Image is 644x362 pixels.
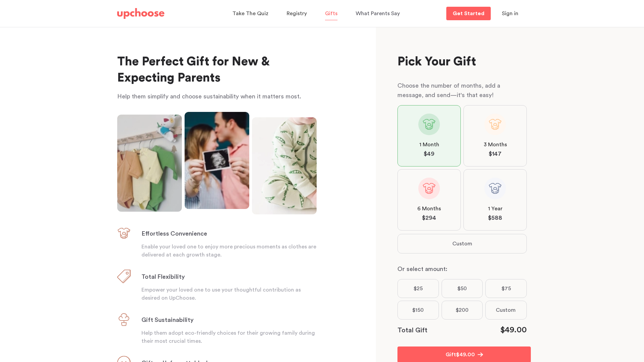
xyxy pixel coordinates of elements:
span: Take The Quiz [232,11,268,16]
button: Sign in [493,7,527,20]
a: Gifts [325,7,340,20]
a: Registry [287,7,309,20]
div: $ 49.00 [500,325,527,336]
p: Get Started [453,11,484,16]
img: Total Flexibility [117,270,131,283]
span: 1 Month [419,141,439,149]
span: Registry [287,11,307,16]
span: $ 147 [489,150,502,158]
a: What Parents Say [356,7,402,20]
label: $50 [442,279,483,298]
span: What Parents Say [356,11,400,16]
span: Help them simplify and choose sustainability when it matters most. [117,93,301,99]
button: Custom [398,234,526,253]
p: Pick Your Gift [397,54,527,70]
span: $ 294 [422,214,436,222]
img: Expecting parents showing a scan of their upcoming baby [185,112,249,209]
span: 1 Year [488,205,503,213]
a: UpChoose [117,7,164,21]
label: $150 [397,301,439,320]
span: $ 49.00 [456,351,475,359]
span: Choose the number of months, add a message, and send—it's that easy! [397,83,500,98]
p: Total Gift [397,325,427,336]
p: Enable your loved one to enjoy more precious moments as clothes are delivered at each growth stage. [141,243,317,259]
h3: Total Flexibility [141,273,185,281]
p: Gift [446,351,456,359]
img: Effortless Convenience [117,227,131,240]
span: 3 Months [484,141,507,149]
img: UpChoose [117,8,164,19]
span: Custom [496,306,516,314]
span: Sign in [502,11,518,16]
span: 6 Months [417,205,441,213]
h3: Effortless Convenience [141,230,207,238]
a: Get Started [446,7,491,20]
p: Empower your loved one to use your thoughtful contribution as desired on UpChoose. [141,286,317,302]
p: Help them adopt eco-friendly choices for their growing family during their most crucial times. [141,329,317,345]
img: baby wearing adorable romper from UpChoose [252,117,317,214]
img: Colorful organic cotton baby bodysuits hanging on a rack [117,115,182,212]
span: $ 588 [488,214,502,222]
span: Gifts [325,11,337,16]
h1: The Perfect Gift for New & Expecting Parents [117,54,317,86]
p: Or select amount: [397,264,527,274]
a: Take The Quiz [232,7,270,20]
span: $ 49 [424,150,434,158]
label: $200 [442,301,483,320]
label: $75 [485,279,527,298]
label: $25 [397,279,439,298]
img: The Gift of Sustainability [117,313,131,326]
h3: Gift Sustainability [141,316,194,324]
